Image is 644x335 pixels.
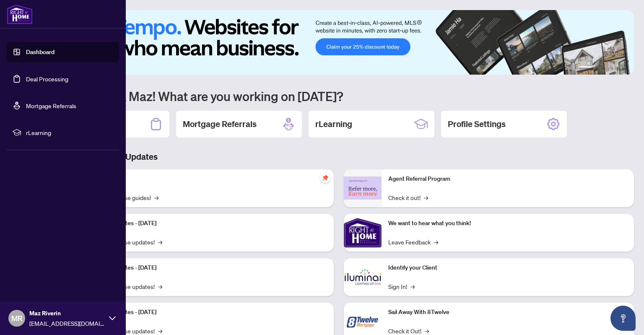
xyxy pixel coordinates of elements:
span: → [424,193,428,202]
button: Open asap [610,306,636,331]
button: 2 [595,66,599,70]
h3: Brokerage & Industry Updates [44,151,634,163]
h2: Mortgage Referrals [183,118,257,130]
a: Leave Feedback→ [388,237,438,247]
span: → [158,237,162,247]
img: logo [7,4,33,24]
p: Sail Away With 8Twelve [388,308,627,317]
span: [EMAIL_ADDRESS][DOMAIN_NAME] [29,319,105,328]
span: → [434,237,438,247]
h1: Welcome back Maz! What are you working on [DATE]? [44,88,634,104]
a: Dashboard [26,48,55,56]
p: Agent Referral Program [388,174,627,184]
p: We want to hear what you think! [388,219,627,228]
img: We want to hear what you think! [344,214,382,252]
p: Platform Updates - [DATE] [88,219,327,228]
img: Agent Referral Program [344,177,382,200]
p: Platform Updates - [DATE] [88,308,327,317]
img: Slide 0 [44,10,634,75]
h2: rLearning [315,118,352,130]
img: Identify your Client [344,258,382,296]
p: Identify your Client [388,263,627,273]
span: → [158,282,162,291]
span: → [410,282,415,291]
button: 4 [609,66,612,70]
span: rLearning [26,128,113,137]
span: → [154,193,158,202]
button: 5 [615,66,619,70]
span: pushpin [320,173,330,183]
button: 3 [602,66,605,70]
span: MR [11,312,23,324]
p: Self-Help [88,174,327,184]
p: Platform Updates - [DATE] [88,263,327,273]
button: 6 [622,66,626,70]
h2: Profile Settings [448,118,506,130]
span: Maz Riverin [29,309,105,318]
a: Sign In!→ [388,282,415,291]
a: Deal Processing [26,75,68,83]
button: 1 [579,66,592,70]
a: Mortgage Referrals [26,102,76,109]
a: Check it out!→ [388,193,428,202]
